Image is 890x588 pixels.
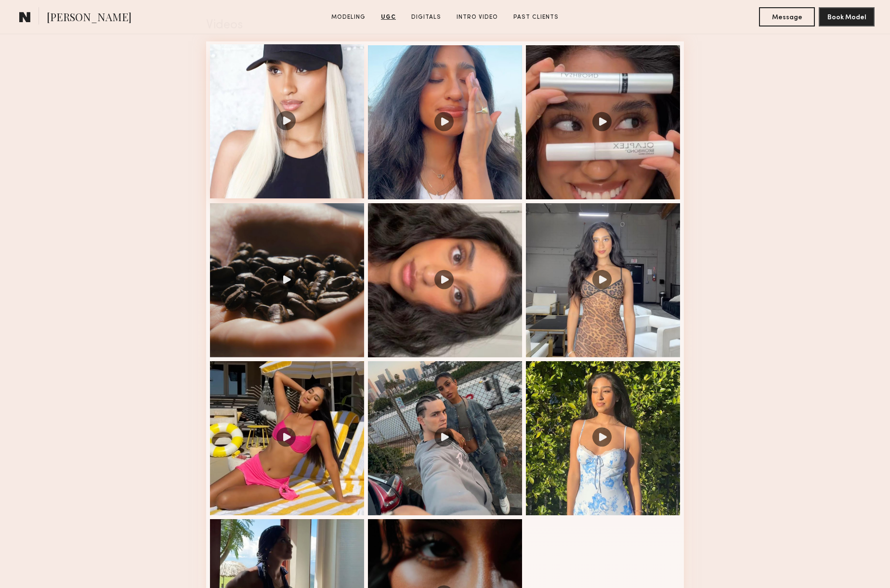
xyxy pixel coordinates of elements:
a: Modeling [327,13,369,22]
a: Past Clients [510,13,563,22]
span: [PERSON_NAME] [47,10,131,26]
a: Digitals [407,13,445,22]
button: Book Model [819,7,875,26]
a: UGC [377,13,400,22]
a: Book Model [819,13,875,21]
a: Intro Video [453,13,502,22]
button: Message [759,7,815,26]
